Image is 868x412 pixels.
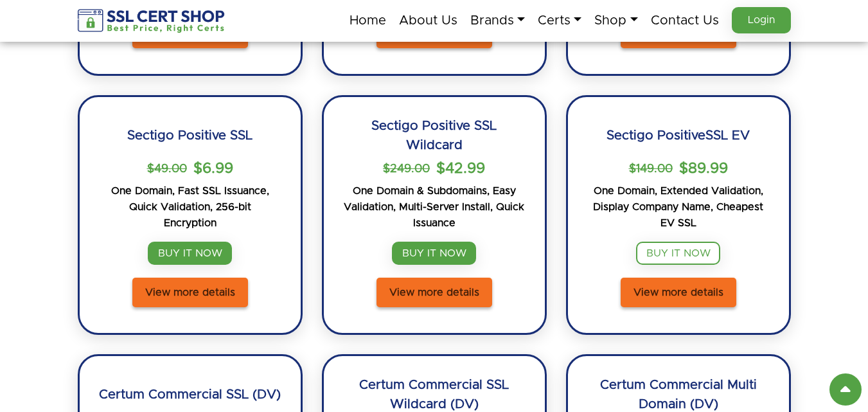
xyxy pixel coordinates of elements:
[436,159,485,179] span: $42.99
[99,183,281,231] p: One Domain, Fast SSL Issuance, Quick Validation, 256-bit Encryption
[621,278,736,307] a: View more details
[127,116,252,155] h2: Sectigo Positive SSL
[148,242,232,265] a: BUY IT NOW
[587,183,770,231] p: One Domain, Extended Validation, Display Company Name, Cheapest EV SSL
[383,159,430,179] p: $249.00
[350,7,386,34] a: Home
[636,242,720,265] a: BUY IT NOW
[132,278,248,307] a: View more details
[376,278,492,307] a: View more details
[651,7,719,34] a: Contact Us
[679,159,728,179] span: $89.99
[399,7,457,34] a: About Us
[470,7,525,34] a: Brands
[732,7,791,33] a: Login
[78,9,226,33] img: sslcertshop-logo
[343,116,526,155] h2: Sectigo Positive SSL Wildcard
[538,7,581,34] a: Certs
[343,183,526,231] p: One Domain & Subdomains, Easy Validation, Multi-Server Install, Quick Issuance
[147,159,187,179] p: $49.00
[594,7,637,34] a: Shop
[607,116,750,155] h2: Sectigo PositiveSSL EV
[629,159,673,179] p: $149.00
[193,159,233,179] span: $6.99
[392,242,476,265] a: BUY IT NOW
